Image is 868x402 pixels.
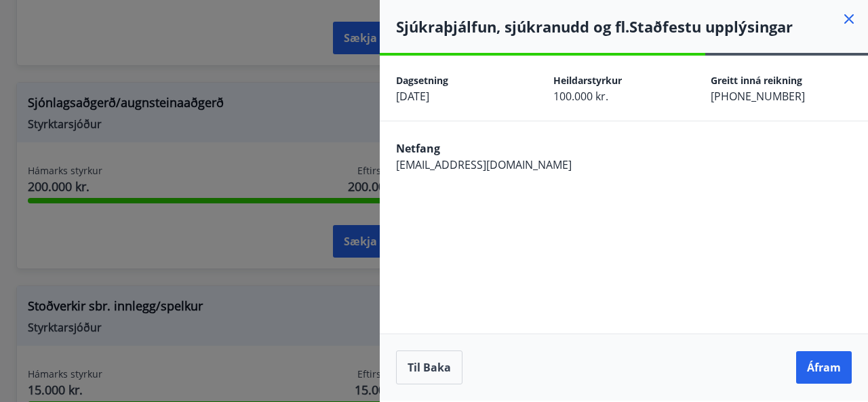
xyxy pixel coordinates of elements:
span: [DATE] [396,89,429,104]
span: Greitt inná reikning [711,74,802,87]
h4: Sjúkraþjálfun, sjúkranudd og fl. Staðfestu upplýsingar [396,16,868,37]
span: Dagsetning [396,74,448,87]
span: Netfang [396,141,440,156]
span: Heildarstyrkur [553,74,622,87]
span: [PHONE_NUMBER] [711,89,805,104]
span: [EMAIL_ADDRESS][DOMAIN_NAME] [396,157,572,172]
button: Áfram [796,351,852,384]
span: 100.000 kr. [553,89,608,104]
button: Til baka [396,350,462,384]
